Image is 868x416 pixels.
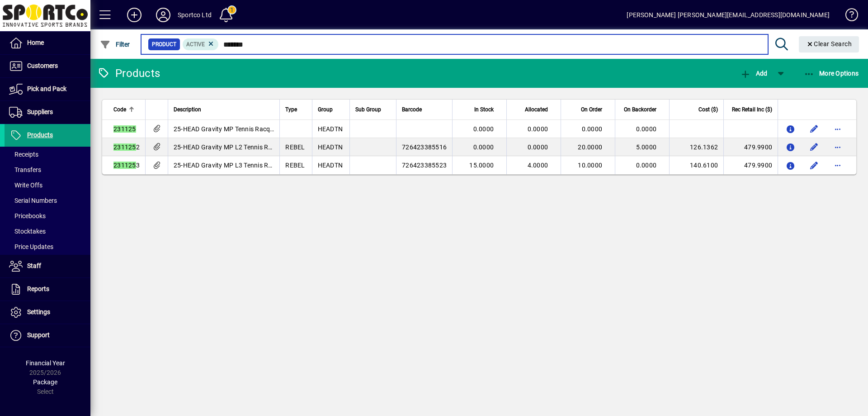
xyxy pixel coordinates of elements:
a: Transfers [5,162,90,177]
a: Serial Numbers [5,193,90,208]
span: 0.0000 [473,125,494,133]
button: More options [830,158,845,172]
a: Pricebooks [5,208,90,224]
a: Customers [5,55,90,77]
a: Suppliers [5,101,90,124]
span: Serial Numbers [9,197,57,204]
div: On Backorder [621,105,665,115]
span: 15.0000 [469,162,494,169]
span: Receipts [9,151,38,158]
button: Edit [807,140,821,154]
span: Code [113,105,126,115]
span: Support [27,331,50,339]
span: Transfers [9,166,41,173]
span: Products [27,131,53,139]
button: More options [830,122,845,136]
button: Filter [98,36,132,53]
span: 4.0000 [528,162,548,169]
button: Add [738,65,769,81]
td: 479.9900 [723,138,778,156]
span: Price Updates [9,243,53,250]
div: Allocated [512,105,556,115]
span: Financial Year [26,359,65,367]
div: In Stock [458,105,502,115]
span: Group [318,105,333,115]
button: More options [830,140,845,154]
span: Pricebooks [9,212,46,220]
span: Staff [27,262,41,269]
div: [PERSON_NAME] [PERSON_NAME][EMAIL_ADDRESS][DOMAIN_NAME] [627,8,830,22]
button: Clear [799,36,859,53]
span: On Order [581,105,602,115]
button: Profile [149,7,178,23]
span: 0.0000 [582,125,603,133]
a: Pick and Pack [5,78,90,100]
span: 20.0000 [578,143,602,151]
span: HEADTN [318,162,343,169]
a: Reports [5,278,90,301]
span: On Backorder [624,105,656,115]
div: Sportco Ltd [178,8,212,22]
span: Product [152,40,176,49]
span: Description [174,105,201,115]
div: Sub Group [355,105,391,115]
span: Reports [27,285,49,292]
span: Add [740,70,767,77]
button: More Options [802,65,861,81]
span: Barcode [402,105,422,115]
a: Support [5,324,90,347]
td: 479.9900 [723,156,778,174]
a: Settings [5,301,90,324]
td: 126.1362 [669,138,723,156]
span: 0.0000 [528,143,548,151]
span: 2 [113,143,140,151]
span: Suppliers [27,108,53,115]
div: Group [318,105,344,115]
a: Knowledge Base [839,2,857,31]
em: 231125 [113,162,136,169]
span: 3 [113,162,140,169]
a: Staff [5,255,90,277]
span: REBEL [285,162,305,169]
button: Add [120,7,149,23]
span: REBEL [285,143,305,151]
span: 0.0000 [636,162,657,169]
a: Price Updates [5,239,90,254]
span: Cost ($) [698,105,718,115]
span: 25-HEAD Gravity MP L3 Tennis Racquet r [174,162,292,169]
div: Description [174,105,274,115]
span: 25-HEAD Gravity MP Tennis Racquet [174,125,279,133]
span: Clear Search [806,40,852,48]
div: Barcode [402,105,447,115]
em: 231125 [113,143,136,151]
a: Home [5,32,90,54]
span: Allocated [525,105,548,115]
span: 0.0000 [473,143,494,151]
div: Type [285,105,306,115]
span: Settings [27,308,50,316]
span: 726423385523 [402,162,447,169]
span: Filter [100,41,130,48]
span: 10.0000 [578,162,602,169]
span: HEADTN [318,143,343,151]
span: Rec Retail Inc ($) [732,105,772,115]
span: 0.0000 [636,125,657,133]
em: 231125 [113,125,136,133]
span: 0.0000 [528,125,548,133]
mat-chip: Activation Status: Active [183,38,219,50]
span: Customers [27,62,58,69]
span: 726423385516 [402,143,447,151]
div: Products [97,66,160,81]
span: 25-HEAD Gravity MP L2 Tennis Racquet r [174,143,292,151]
span: Type [285,105,297,115]
span: Home [27,39,44,46]
button: Edit [807,158,821,172]
div: On Order [566,105,610,115]
a: Stocktakes [5,224,90,239]
div: Code [113,105,140,115]
span: In Stock [474,105,494,115]
span: Stocktakes [9,228,46,235]
span: Write Offs [9,182,42,189]
span: Active [186,41,205,48]
td: 140.6100 [669,156,723,174]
